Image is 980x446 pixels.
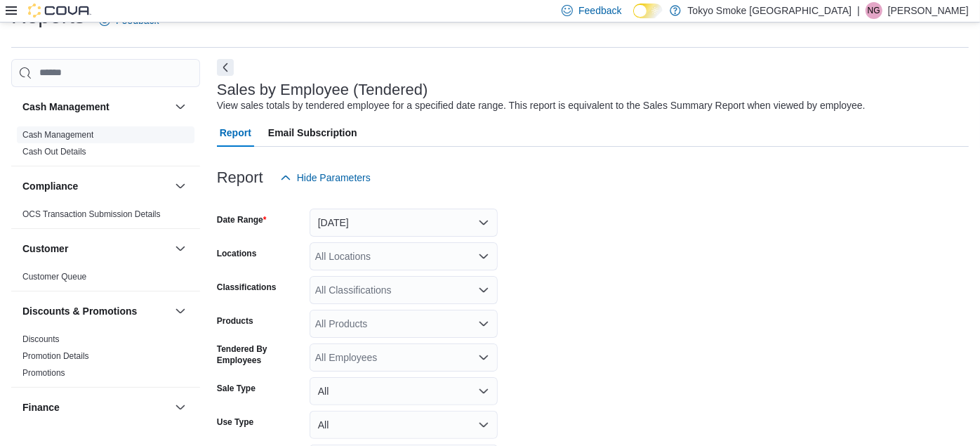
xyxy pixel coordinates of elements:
[22,272,86,282] a: Customer Queue
[22,400,60,414] h3: Finance
[478,251,489,262] button: Open list of options
[22,242,68,256] h3: Customer
[22,350,89,362] span: Promotion Details
[11,268,200,291] div: Customer
[268,119,357,147] span: Email Subscription
[217,81,428,98] h3: Sales by Employee (Tendered)
[172,178,189,195] button: Compliance
[22,147,86,157] a: Cash Out Details
[217,98,866,113] div: View sales totals by tendered employee for a specified date range. This report is equivalent to t...
[11,331,200,387] div: Discounts & Promotions
[578,4,621,18] span: Feedback
[22,130,93,140] a: Cash Management
[888,2,969,19] p: [PERSON_NAME]
[22,334,60,344] a: Discounts
[217,315,253,327] label: Products
[22,146,86,157] span: Cash Out Details
[172,303,189,320] button: Discounts & Promotions
[172,399,189,416] button: Finance
[22,368,65,378] a: Promotions
[22,179,169,193] button: Compliance
[217,343,304,366] label: Tendered By Employees
[633,4,663,18] input: Dark Mode
[217,417,253,428] label: Use Type
[310,377,498,405] button: All
[22,351,89,361] a: Promotion Details
[22,179,78,193] h3: Compliance
[22,129,93,140] span: Cash Management
[22,209,161,219] a: OCS Transaction Submission Details
[297,171,371,185] span: Hide Parameters
[478,284,489,296] button: Open list of options
[478,318,489,329] button: Open list of options
[22,242,169,256] button: Customer
[22,271,86,282] span: Customer Queue
[217,59,234,76] button: Next
[217,383,256,394] label: Sale Type
[857,2,860,19] p: |
[220,119,251,147] span: Report
[688,2,852,19] p: Tokyo Smoke [GEOGRAPHIC_DATA]
[22,304,169,318] button: Discounts & Promotions
[868,2,880,19] span: NG
[866,2,882,19] div: Nadine Guindon
[22,209,161,220] span: OCS Transaction Submission Details
[217,282,277,293] label: Classifications
[172,98,189,115] button: Cash Management
[22,334,60,345] span: Discounts
[217,214,267,225] label: Date Range
[22,400,169,414] button: Finance
[22,100,110,114] h3: Cash Management
[22,304,137,318] h3: Discounts & Promotions
[310,209,498,237] button: [DATE]
[217,248,257,259] label: Locations
[22,367,65,379] span: Promotions
[11,206,200,228] div: Compliance
[310,411,498,439] button: All
[172,240,189,257] button: Customer
[11,126,200,166] div: Cash Management
[28,4,91,18] img: Cova
[274,164,376,192] button: Hide Parameters
[217,169,263,186] h3: Report
[478,352,489,363] button: Open list of options
[22,100,169,114] button: Cash Management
